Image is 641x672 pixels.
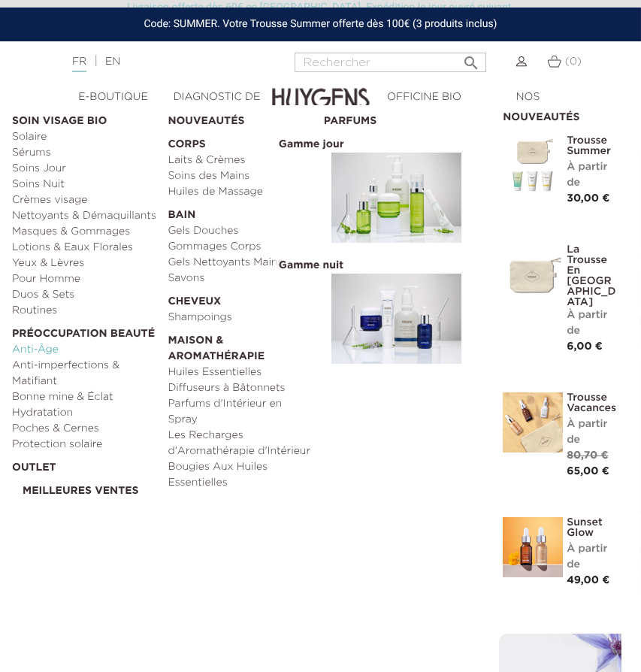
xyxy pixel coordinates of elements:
a: Préoccupation beauté [12,319,157,342]
a: Huiles Essentielles [168,365,313,380]
a: Sunset Glow [567,517,618,538]
a: Routines [12,303,157,319]
a: Trousse Summer [567,135,618,156]
a: Bain [168,200,313,223]
div: | [65,53,255,71]
a: Sérums [12,145,157,161]
div: À partir de [567,307,618,339]
a: Diagnostic de peau [165,89,269,121]
a: La Trousse en [GEOGRAPHIC_DATA] [567,244,618,307]
img: Huygens [272,64,370,117]
div: À partir de [567,541,618,573]
a: Gamme jour [324,129,469,250]
img: La Trousse en Coton [503,244,563,304]
a: Duos & Sets [12,287,157,303]
div: À partir de [567,416,618,448]
a: Diffuseurs à Bâtonnets [168,380,313,396]
span: (0) [565,56,582,67]
img: routine_jour_banner.jpg [331,153,461,243]
a: Meilleures Ventes [23,476,157,499]
a: Nos engagements [476,89,580,121]
span: 65,00 € [567,466,609,477]
a: Protection solaire [12,437,157,453]
button:  [458,48,485,68]
span: 6,00 € [567,341,603,352]
a: Laits & Crèmes [168,153,313,168]
a: Crèmes visage [12,192,157,208]
a: Savons [168,271,313,286]
a: Parfums d'Intérieur en Spray [168,396,313,428]
a: OUTLET [12,453,157,476]
img: Trousse Summer [503,135,563,195]
img: Sunset glow- un teint éclatant [503,517,563,577]
a: Gommages Corps [168,239,313,255]
a: FR [72,56,86,72]
a: Gamme nuit [324,250,469,371]
a: Trousse Vacances [567,392,618,413]
a: Solaire [12,129,157,145]
a: Cheveux [168,286,313,310]
a: Soin Visage Bio [12,106,157,129]
a: E-Boutique [62,89,165,105]
a: Soins Nuit [12,177,157,192]
a: Officine Bio [373,89,476,105]
a: Anti-imperfections & Matifiant [12,358,157,389]
img: routine_nuit_banner.jpg [331,274,461,364]
span: 49,00 € [567,575,609,586]
img: La Trousse vacances [503,392,563,453]
a: Soins Jour [12,161,157,177]
div: À partir de [567,159,618,191]
a: Hydratation [12,405,157,421]
a: Bougies Aux Huiles Essentielles [168,459,313,491]
span: Gamme nuit [275,259,347,272]
span: 30,00 € [567,193,609,204]
a: Soins des Mains [168,168,313,184]
a: Shampoings [168,310,313,325]
a: Nettoyants & Démaquillants [12,208,157,224]
a: Gels Douches [168,223,313,239]
span: Gamme jour [275,138,348,151]
a: Gels Nettoyants Mains [168,255,313,271]
a: Les Recharges d'Aromathérapie d'Intérieur [168,428,313,459]
a: Anti-Âge [12,342,157,358]
a: Corps [168,129,313,153]
a: Masques & Gommages [12,224,157,240]
a: Bonne mine & Éclat [12,389,157,405]
span: 80,70 € [567,450,608,461]
a: Lotions & Eaux Florales [12,240,157,256]
a: EN [105,56,120,67]
h2: Nouveautés [503,106,618,124]
a: Yeux & Lèvres [12,256,157,271]
a: Parfums [324,106,469,129]
a: Maison & Aromathérapie [168,325,313,365]
input: Rechercher [295,53,486,72]
a: Poches & Cernes [12,421,157,437]
i:  [462,50,480,68]
a: Nouveautés [168,106,313,129]
a: Huiles de Massage [168,184,313,200]
a: Pour Homme [12,271,157,287]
